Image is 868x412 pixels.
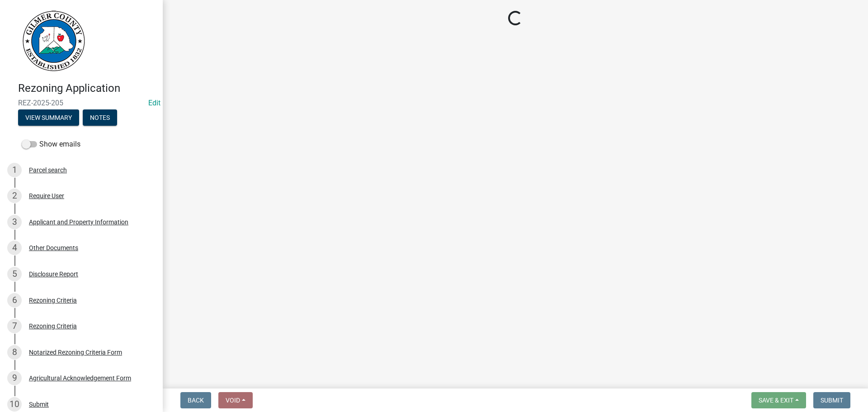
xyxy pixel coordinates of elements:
a: Edit [148,99,160,107]
div: Disclosure Report [29,271,78,277]
h4: Rezoning Application [18,82,156,95]
label: Show emails [22,139,80,150]
div: Other Documents [29,245,78,251]
div: 4 [7,241,22,255]
button: Submit [813,392,850,408]
wm-modal-confirm: Notes [83,114,117,122]
div: 9 [7,371,22,385]
div: Parcel search [29,167,67,173]
button: Void [218,392,253,408]
div: Applicant and Property Information [29,219,128,225]
div: Rezoning Criteria [29,297,77,303]
span: Void [226,397,240,404]
span: Submit [821,397,843,404]
span: Back [188,397,204,404]
div: 3 [7,215,22,229]
div: Notarized Rezoning Criteria Form [29,349,122,355]
wm-modal-confirm: Edit Application Number [148,99,160,107]
div: Require User [29,193,64,199]
button: Notes [83,109,117,126]
span: Save & Exit [759,397,793,404]
wm-modal-confirm: Summary [18,114,79,122]
div: Agricultural Acknowledgement Form [29,375,131,381]
div: Submit [29,401,49,407]
div: 1 [7,163,22,177]
button: Save & Exit [751,392,806,408]
div: 6 [7,293,22,308]
div: 7 [7,319,22,333]
img: Gilmer County, Georgia [18,9,86,72]
button: Back [180,392,211,408]
div: 5 [7,267,22,281]
div: 10 [7,397,22,412]
div: 2 [7,189,22,203]
span: REZ-2025-205 [18,99,145,107]
button: View Summary [18,109,79,126]
div: 8 [7,345,22,360]
div: Rezoning Criteria [29,323,77,329]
